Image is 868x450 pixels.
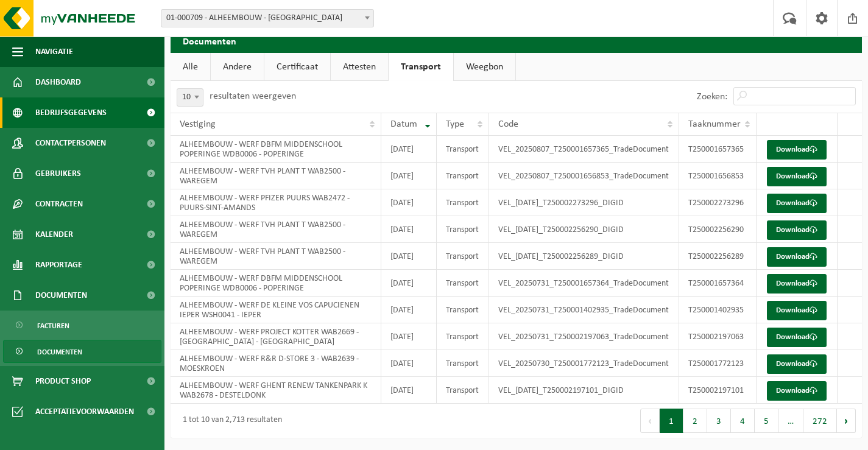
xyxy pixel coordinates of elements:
[35,219,73,250] span: Kalender
[381,377,437,404] td: [DATE]
[177,410,282,432] div: 1 tot 10 van 2,713 resultaten
[683,409,707,433] button: 2
[437,297,489,323] td: Transport
[489,297,679,323] td: VEL_20250731_T250001402935_TradeDocument
[381,270,437,297] td: [DATE]
[803,409,837,433] button: 272
[679,216,757,243] td: T250002256290
[171,323,381,350] td: ALHEEMBOUW - WERF PROJECT KOTTER WAB2669 - [GEOGRAPHIC_DATA] - [GEOGRAPHIC_DATA]
[679,189,757,216] td: T250002273296
[454,53,515,81] a: Weegbon
[489,350,679,377] td: VEL_20250730_T250001772123_TradeDocument
[697,92,727,102] label: Zoeken:
[381,243,437,270] td: [DATE]
[767,354,827,374] a: Download
[767,140,827,160] a: Download
[707,409,731,433] button: 3
[171,297,381,323] td: ALHEEMBOUW - WERF DE KLEINE VOS CAPUCIENEN IEPER WSH0041 - IEPER
[660,409,683,433] button: 1
[437,163,489,189] td: Transport
[778,409,803,433] span: …
[171,377,381,404] td: ALHEEMBOUW - WERF GHENT RENEW TANKENPARK K WAB2678 - DESTELDONK
[498,119,518,129] span: Code
[679,323,757,350] td: T250002197063
[679,270,757,297] td: T250001657364
[35,189,83,219] span: Contracten
[171,163,381,189] td: ALHEEMBOUW - WERF TVH PLANT T WAB2500 - WAREGEM
[264,53,330,81] a: Certificaat
[180,119,216,129] span: Vestiging
[161,9,374,27] span: 01-000709 - ALHEEMBOUW - OOSTNIEUWKERKE
[35,67,81,97] span: Dashboard
[331,53,388,81] a: Attesten
[171,350,381,377] td: ALHEEMBOUW - WERF R&R D-STORE 3 - WAB2639 - MOESKROEN
[767,220,827,240] a: Download
[35,396,134,427] span: Acceptatievoorwaarden
[381,323,437,350] td: [DATE]
[35,37,73,67] span: Navigatie
[35,97,107,128] span: Bedrijfsgegevens
[679,297,757,323] td: T250001402935
[640,409,660,433] button: Previous
[171,136,381,163] td: ALHEEMBOUW - WERF DBFM MIDDENSCHOOL POPERINGE WDB0006 - POPERINGE
[177,89,203,106] span: 10
[161,10,373,27] span: 01-000709 - ALHEEMBOUW - OOSTNIEUWKERKE
[3,314,161,337] a: Facturen
[755,409,778,433] button: 5
[489,136,679,163] td: VEL_20250807_T250001657365_TradeDocument
[381,216,437,243] td: [DATE]
[437,243,489,270] td: Transport
[171,29,862,52] h2: Documenten
[171,53,210,81] a: Alle
[679,136,757,163] td: T250001657365
[837,409,856,433] button: Next
[767,381,827,401] a: Download
[381,136,437,163] td: [DATE]
[381,297,437,323] td: [DATE]
[437,189,489,216] td: Transport
[171,243,381,270] td: ALHEEMBOUW - WERF TVH PLANT T WAB2500 - WAREGEM
[489,377,679,404] td: VEL_[DATE]_T250002197101_DIGID
[679,350,757,377] td: T250001772123
[35,158,81,189] span: Gebruikers
[679,163,757,189] td: T250001656853
[437,270,489,297] td: Transport
[446,119,464,129] span: Type
[390,119,417,129] span: Datum
[35,128,106,158] span: Contactpersonen
[767,301,827,320] a: Download
[35,366,91,396] span: Product Shop
[688,119,741,129] span: Taaknummer
[3,340,161,363] a: Documenten
[767,328,827,347] a: Download
[489,189,679,216] td: VEL_[DATE]_T250002273296_DIGID
[35,280,87,311] span: Documenten
[437,323,489,350] td: Transport
[37,314,69,337] span: Facturen
[171,270,381,297] td: ALHEEMBOUW - WERF DBFM MIDDENSCHOOL POPERINGE WDB0006 - POPERINGE
[489,163,679,189] td: VEL_20250807_T250001656853_TradeDocument
[489,323,679,350] td: VEL_20250731_T250002197063_TradeDocument
[437,350,489,377] td: Transport
[489,270,679,297] td: VEL_20250731_T250001657364_TradeDocument
[767,247,827,267] a: Download
[211,53,264,81] a: Andere
[767,167,827,186] a: Download
[389,53,453,81] a: Transport
[37,340,82,364] span: Documenten
[171,216,381,243] td: ALHEEMBOUW - WERF TVH PLANT T WAB2500 - WAREGEM
[437,377,489,404] td: Transport
[437,216,489,243] td: Transport
[35,250,82,280] span: Rapportage
[381,350,437,377] td: [DATE]
[210,91,296,101] label: resultaten weergeven
[679,377,757,404] td: T250002197101
[437,136,489,163] td: Transport
[767,194,827,213] a: Download
[381,163,437,189] td: [DATE]
[489,243,679,270] td: VEL_[DATE]_T250002256289_DIGID
[177,88,203,107] span: 10
[381,189,437,216] td: [DATE]
[767,274,827,294] a: Download
[489,216,679,243] td: VEL_[DATE]_T250002256290_DIGID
